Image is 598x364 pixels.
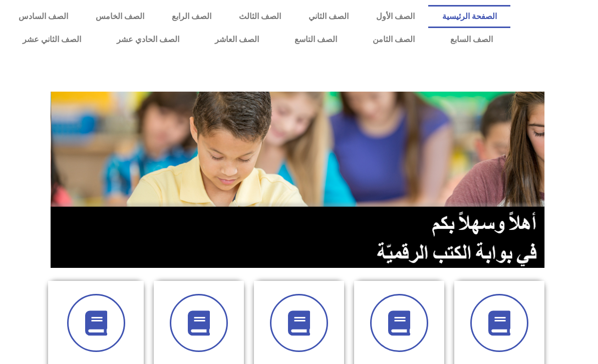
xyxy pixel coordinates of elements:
[277,28,355,51] a: الصف التاسع
[432,28,510,51] a: الصف السابع
[99,28,197,51] a: الصف الحادي عشر
[82,5,158,28] a: الصف الخامس
[355,28,433,51] a: الصف الثامن
[197,28,277,51] a: الصف العاشر
[5,5,82,28] a: الصف السادس
[5,28,99,51] a: الصف الثاني عشر
[158,5,225,28] a: الصف الرابع
[295,5,363,28] a: الصف الثاني
[225,5,295,28] a: الصف الثالث
[428,5,510,28] a: الصفحة الرئيسية
[362,5,428,28] a: الصف الأول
